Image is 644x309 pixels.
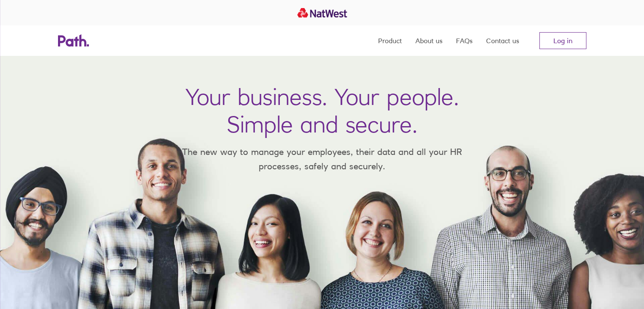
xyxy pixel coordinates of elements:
[486,25,519,56] a: Contact us
[415,25,442,56] a: About us
[185,83,459,138] h1: Your business. Your people. Simple and secure.
[456,25,473,56] a: FAQs
[539,32,586,49] a: Log in
[170,145,475,173] p: The new way to manage your employees, their data and all your HR processes, safely and securely.
[378,25,402,56] a: Product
